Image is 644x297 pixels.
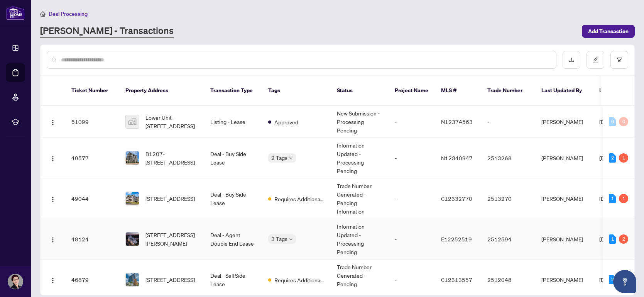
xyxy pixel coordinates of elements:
img: thumbnail-img [126,233,139,246]
img: Logo [50,196,56,202]
td: 49577 [65,138,119,178]
td: Listing - Lease [204,106,262,138]
img: Logo [50,237,56,243]
span: [STREET_ADDRESS] [145,194,195,203]
div: 1 [609,234,616,244]
td: - [481,106,535,138]
td: Deal - Buy Side Lease [204,138,262,178]
th: MLS # [435,76,481,106]
span: C12313557 [441,276,472,283]
button: Logo [47,233,59,245]
img: Logo [50,277,56,283]
img: Logo [50,119,56,126]
span: [DATE] [599,236,616,243]
span: edit [593,57,598,63]
span: down [289,237,293,241]
td: 2513270 [481,178,535,219]
th: Trade Number [481,76,535,106]
th: Property Address [119,76,204,106]
img: Logo [50,156,56,162]
td: 2513268 [481,138,535,178]
div: 2 [609,275,616,284]
span: download [569,57,574,63]
span: Add Transaction [588,25,629,37]
button: edit [587,51,604,69]
th: Status [331,76,389,106]
span: N12340947 [441,154,473,161]
div: 0 [619,117,628,126]
span: [STREET_ADDRESS] [145,275,195,284]
td: Information Updated - Processing Pending [331,219,389,260]
td: - [389,178,435,219]
td: [PERSON_NAME] [535,178,593,219]
td: - [389,106,435,138]
button: Logo [47,152,59,164]
span: 3 Tags [271,234,287,243]
th: Last Updated By [535,76,593,106]
td: [PERSON_NAME] [535,219,593,260]
td: - [389,219,435,260]
span: [DATE] [599,195,616,202]
button: filter [610,51,628,69]
td: 48124 [65,219,119,260]
div: 1 [619,153,628,163]
img: thumbnail-img [126,115,139,128]
span: Requires Additional Docs [274,276,325,284]
span: C12332770 [441,195,472,202]
button: Logo [47,273,59,286]
button: Add Transaction [582,25,635,38]
span: Deal Processing [49,10,88,17]
td: 51099 [65,106,119,138]
span: E12252519 [441,236,472,243]
span: home [40,11,46,17]
button: Open asap [613,270,636,293]
button: Logo [47,115,59,128]
span: Requires Additional Docs [274,195,325,203]
span: Lower Unit-[STREET_ADDRESS] [145,113,198,130]
span: filter [617,57,622,63]
span: [DATE] [599,276,616,283]
td: Deal - Agent Double End Lease [204,219,262,260]
img: logo [6,6,25,20]
td: [PERSON_NAME] [535,138,593,178]
div: 0 [609,117,616,126]
div: 1 [609,194,616,203]
th: Project Name [389,76,435,106]
div: 2 [609,153,616,163]
td: Trade Number Generated - Pending Information [331,178,389,219]
span: N12374563 [441,118,473,125]
th: Tags [262,76,331,106]
td: Information Updated - Processing Pending [331,138,389,178]
span: B1207-[STREET_ADDRESS] [145,149,198,166]
button: Logo [47,192,59,205]
img: thumbnail-img [126,192,139,205]
td: New Submission - Processing Pending [331,106,389,138]
th: Ticket Number [65,76,119,106]
td: - [389,138,435,178]
div: 2 [619,234,628,244]
img: Profile Icon [8,274,23,289]
span: 2 Tags [271,153,287,162]
span: [DATE] [599,154,616,161]
td: 2512594 [481,219,535,260]
td: Deal - Buy Side Lease [204,178,262,219]
td: [PERSON_NAME] [535,106,593,138]
th: Transaction Type [204,76,262,106]
img: thumbnail-img [126,151,139,165]
span: Approved [274,118,298,126]
td: 49044 [65,178,119,219]
div: 1 [619,194,628,203]
span: [DATE] [599,118,616,125]
img: thumbnail-img [126,273,139,286]
button: download [563,51,580,69]
span: down [289,156,293,160]
span: [STREET_ADDRESS][PERSON_NAME] [145,231,198,248]
a: [PERSON_NAME] - Transactions [40,24,174,38]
